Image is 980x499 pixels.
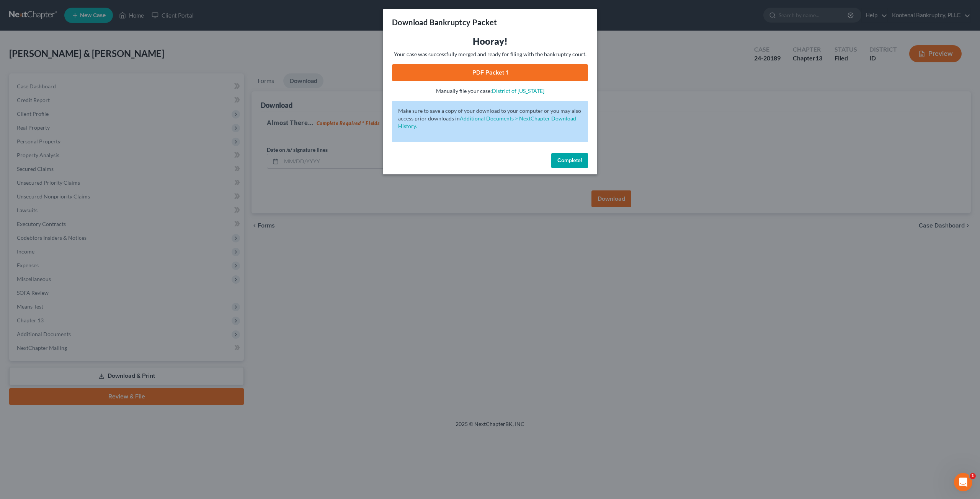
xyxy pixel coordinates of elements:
[551,153,588,168] button: Complete!
[392,17,497,28] h3: Download Bankruptcy Packet
[392,87,588,95] p: Manually file your case:
[392,50,588,58] p: Your case was successfully merged and ready for filing with the bankruptcy court.
[970,473,976,479] span: 1
[392,35,588,47] h3: Hooray!
[398,107,582,130] p: Make sure to save a copy of your download to your computer or you may also access prior downloads in
[392,64,588,81] a: PDF Packet 1
[557,157,582,164] span: Complete!
[954,473,972,491] iframe: Intercom live chat
[398,115,576,129] a: Additional Documents > NextChapter Download History.
[492,88,544,94] a: District of [US_STATE]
